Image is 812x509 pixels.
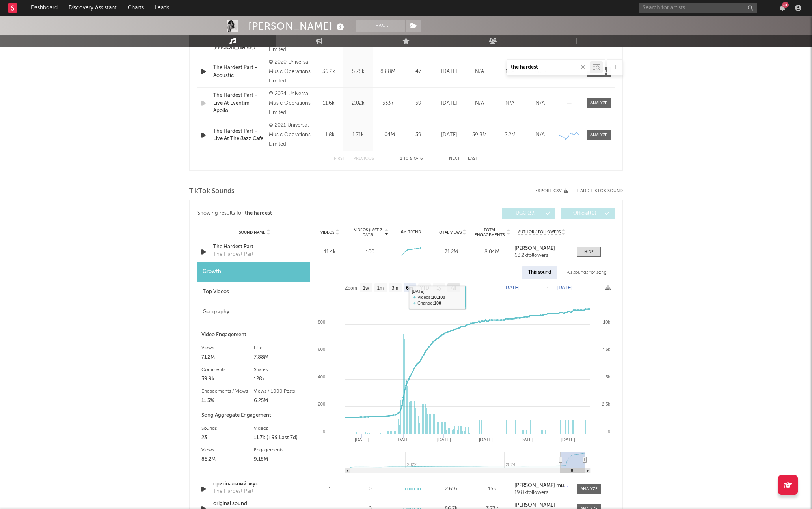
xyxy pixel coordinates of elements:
[355,437,369,442] text: [DATE]
[390,154,433,164] div: 1 5 6
[316,99,341,107] div: 11.6k
[254,343,306,353] div: Likes
[201,330,306,340] div: Video Engagement
[248,20,346,33] div: [PERSON_NAME]
[393,229,429,235] div: 6M Trend
[254,424,306,433] div: Videos
[527,131,553,139] div: N/A
[356,20,405,32] button: Track
[197,282,310,302] div: Top Videos
[566,211,603,216] span: Official ( 0 )
[318,347,325,352] text: 600
[201,343,254,353] div: Views
[318,374,325,379] text: 400
[561,208,615,219] button: Official(0)
[377,285,384,291] text: 1m
[318,402,325,406] text: 200
[254,365,306,374] div: Shares
[437,437,451,442] text: [DATE]
[414,157,419,161] span: of
[375,99,400,107] div: 333k
[603,320,610,324] text: 10k
[254,455,306,464] div: 9.18M
[397,437,410,442] text: [DATE]
[345,99,371,107] div: 2.02k
[269,58,312,86] div: © 2020 Universal Music Operations Limited
[576,189,623,193] button: + Add TikTok Sound
[213,127,265,143] a: The Hardest Part - Live At The Jazz Cafe
[502,208,555,219] button: UGC(37)
[561,266,613,279] div: All sounds for song
[213,480,296,488] a: оригінальний звук
[497,131,523,139] div: 2.2M
[557,285,572,290] text: [DATE]
[605,374,610,379] text: 5k
[474,248,510,256] div: 8.04M
[201,396,254,406] div: 11.3%
[213,92,265,115] a: The Hardest Part - Live At Eventim Apollo
[254,387,306,396] div: Views / 1000 Posts
[479,437,493,442] text: [DATE]
[254,445,306,455] div: Engagements
[318,320,325,324] text: 800
[514,246,555,251] strong: [PERSON_NAME]
[213,500,296,508] a: original sound
[369,485,372,493] div: 0
[507,211,544,216] span: UGC ( 37 )
[353,157,374,161] button: Previous
[269,89,312,118] div: © 2024 Universal Music Operations Limited
[254,396,306,406] div: 6.25M
[316,131,341,139] div: 11.8k
[213,243,296,251] a: The Hardest Part
[420,285,429,291] text: YTD
[311,248,348,256] div: 11.4k
[468,157,478,161] button: Last
[437,230,462,235] span: Total Views
[201,424,254,433] div: Sounds
[518,230,561,235] span: Author / Followers
[197,262,310,282] div: Growth
[602,347,610,352] text: 7.5k
[404,99,432,107] div: 39
[474,485,510,493] div: 155
[213,251,253,258] div: The Hardest Part
[254,374,306,384] div: 128k
[213,488,253,496] div: The Hardest Part
[269,121,312,149] div: © 2021 Universal Music Operations Limited
[201,387,254,396] div: Engagements / Views
[505,285,520,290] text: [DATE]
[514,503,569,508] a: [PERSON_NAME]
[514,490,569,496] div: 19.8k followers
[201,433,254,443] div: 23
[201,353,254,362] div: 71.2M
[782,2,789,8] div: 81
[561,437,575,442] text: [DATE]
[451,285,456,291] text: All
[436,99,462,107] div: [DATE]
[197,302,310,322] div: Geography
[507,64,590,71] input: Search by song name or URL
[239,230,265,235] span: Sound Name
[520,437,533,442] text: [DATE]
[602,402,610,406] text: 2.5k
[189,187,235,196] span: TikTok Sounds
[522,266,557,279] div: This sound
[201,455,254,464] div: 85.2M
[544,285,549,290] text: →
[404,157,408,161] span: to
[780,5,785,11] button: 81
[514,483,569,488] a: [PERSON_NAME] music
[392,285,399,291] text: 3m
[433,485,470,493] div: 2.69k
[514,253,569,258] div: 63.2k followers
[334,157,345,161] button: First
[514,503,555,508] strong: [PERSON_NAME]
[363,285,369,291] text: 1w
[245,209,272,218] div: the hardest
[514,483,570,488] strong: [PERSON_NAME] music
[474,228,506,237] span: Total Engagements
[608,429,610,434] text: 0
